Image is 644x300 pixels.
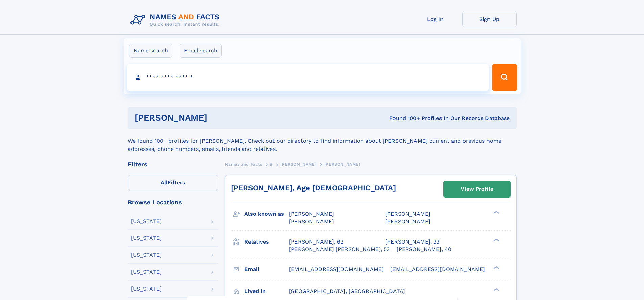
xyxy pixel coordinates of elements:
a: [PERSON_NAME], Age [DEMOGRAPHIC_DATA] [231,184,396,192]
h3: Lived in [244,285,289,297]
div: [US_STATE] [131,252,162,258]
a: [PERSON_NAME] [PERSON_NAME], 53 [289,246,390,253]
a: Sign Up [462,11,517,27]
div: View Profile [461,181,493,197]
div: Browse Locations [128,199,218,205]
a: [PERSON_NAME], 62 [289,238,343,246]
div: ❯ [492,287,500,292]
h3: Also known as [244,208,289,220]
a: B [270,160,273,168]
div: Filters [128,161,218,167]
a: Names and Facts [225,160,262,168]
span: All [161,179,168,186]
h3: Relatives [244,236,289,248]
div: [US_STATE] [131,269,162,275]
button: Search Button [492,64,517,91]
span: [PERSON_NAME] [385,218,430,225]
span: [PERSON_NAME] [289,218,334,225]
img: Logo Names and Facts [128,11,225,29]
div: We found 100+ profiles for [PERSON_NAME]. Check out our directory to find information about [PERS... [128,129,517,153]
a: Log In [408,11,462,27]
span: [PERSON_NAME] [289,211,334,217]
a: [PERSON_NAME] [280,160,316,168]
div: Found 100+ Profiles In Our Records Database [298,115,510,122]
div: ❯ [492,210,500,215]
div: ❯ [492,265,500,270]
label: Filters [128,175,218,191]
div: [US_STATE] [131,286,162,292]
label: Name search [129,44,172,58]
span: [PERSON_NAME] [385,211,430,217]
div: [US_STATE] [131,235,162,241]
label: Email search [180,44,222,58]
span: [EMAIL_ADDRESS][DOMAIN_NAME] [390,266,485,272]
h3: Email [244,263,289,275]
a: [PERSON_NAME], 33 [385,238,439,246]
span: [PERSON_NAME] [324,162,360,167]
span: [PERSON_NAME] [280,162,316,167]
a: [PERSON_NAME], 40 [397,246,451,253]
span: B [270,162,273,167]
div: [US_STATE] [131,218,162,224]
div: ❯ [492,238,500,242]
input: search input [127,64,489,91]
span: [GEOGRAPHIC_DATA], [GEOGRAPHIC_DATA] [289,288,405,294]
h1: [PERSON_NAME] [135,114,299,122]
a: View Profile [444,181,510,197]
span: [EMAIL_ADDRESS][DOMAIN_NAME] [289,266,384,272]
